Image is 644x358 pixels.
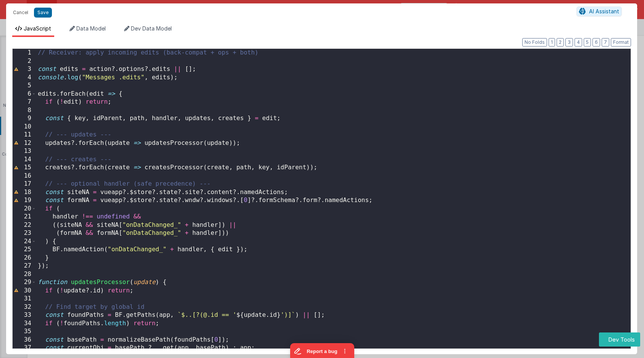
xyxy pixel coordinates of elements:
[576,6,622,16] button: AI Assistant
[13,205,36,213] div: 20
[13,344,36,352] div: 37
[13,287,36,295] div: 30
[13,311,36,319] div: 33
[13,147,36,156] div: 13
[24,25,51,32] span: JavaScript
[13,303,36,311] div: 32
[13,229,36,238] div: 23
[522,38,547,47] button: No Folds
[13,196,36,205] div: 19
[599,332,640,347] button: Dev Tools
[13,319,36,328] div: 34
[76,25,106,32] span: Data Model
[13,74,36,82] div: 4
[13,65,36,74] div: 3
[549,38,555,47] button: 1
[589,8,619,14] span: AI Assistant
[34,8,52,18] button: Save
[13,49,36,57] div: 1
[13,213,36,221] div: 21
[13,327,36,336] div: 35
[13,82,36,90] div: 5
[13,139,36,148] div: 12
[13,156,36,164] div: 14
[13,254,36,262] div: 26
[13,172,36,180] div: 16
[13,336,36,344] div: 36
[13,278,36,287] div: 29
[13,123,36,131] div: 10
[13,106,36,115] div: 8
[557,38,564,47] button: 2
[13,98,36,106] div: 7
[13,295,36,303] div: 31
[13,164,36,172] div: 15
[13,180,36,188] div: 17
[131,25,172,32] span: Dev Data Model
[13,90,36,98] div: 6
[13,221,36,230] div: 22
[584,38,591,47] button: 5
[13,270,36,279] div: 28
[575,38,582,47] button: 4
[565,38,573,47] button: 3
[13,238,36,246] div: 24
[13,262,36,270] div: 27
[602,38,609,47] button: 7
[611,38,631,47] button: Format
[592,38,600,47] button: 6
[13,57,36,66] div: 2
[13,114,36,123] div: 9
[13,131,36,139] div: 11
[13,246,36,254] div: 25
[13,188,36,197] div: 18
[9,7,32,18] button: Cancel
